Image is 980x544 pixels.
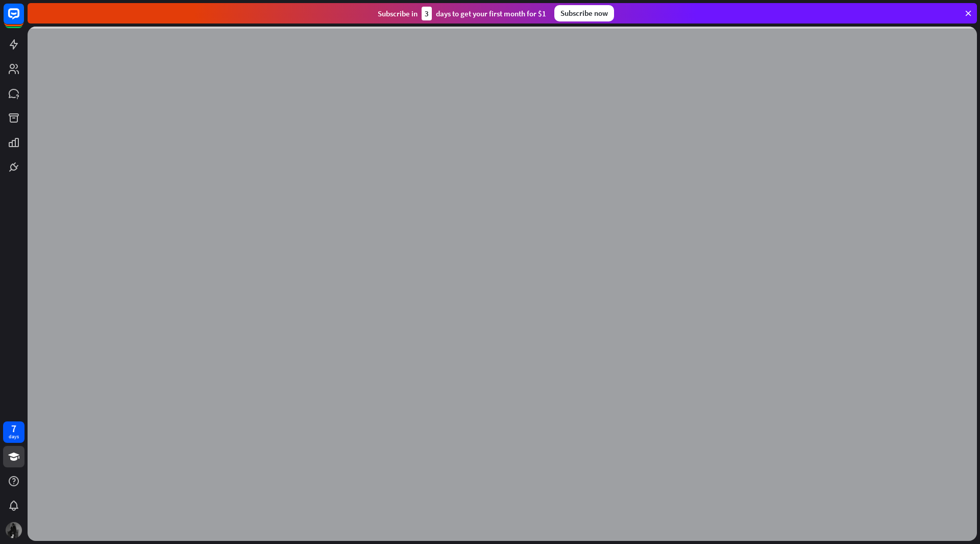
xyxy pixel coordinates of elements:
[378,7,546,20] div: Subscribe in days to get your first month for $1
[11,424,16,433] div: 7
[9,433,19,440] div: days
[3,421,24,443] a: 7 days
[422,7,432,20] div: 3
[554,5,614,21] div: Subscribe now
